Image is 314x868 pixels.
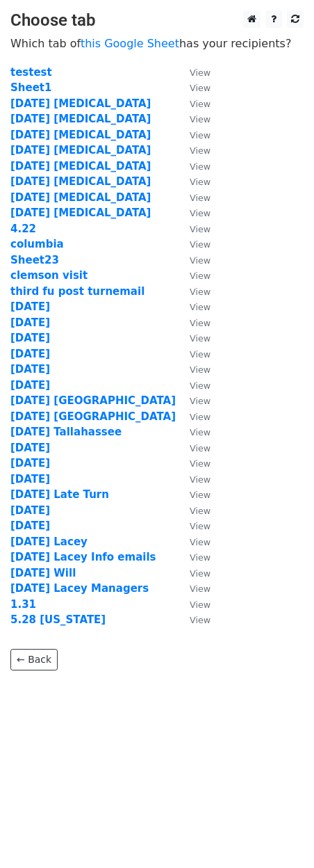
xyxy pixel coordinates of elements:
strong: [DATE] [10,363,50,376]
a: [DATE] [GEOGRAPHIC_DATA] [10,394,176,407]
a: [DATE] [MEDICAL_DATA] [10,160,151,172]
a: Sheet23 [10,254,59,266]
a: View [176,113,210,125]
small: View [190,458,210,469]
a: View [176,285,210,298]
a: [DATE] Late Turn [10,488,109,501]
small: View [190,67,210,78]
small: View [190,537,210,547]
a: [DATE] [MEDICAL_DATA] [10,113,151,125]
small: View [190,380,210,391]
small: View [190,568,210,579]
small: View [190,474,210,485]
a: View [176,191,210,204]
a: 1.31 [10,598,36,611]
a: [DATE] Tallahassee [10,426,122,438]
a: [DATE] [10,504,50,517]
small: View [190,130,210,140]
small: View [190,584,210,594]
a: columbia [10,238,64,250]
a: [DATE] [10,316,50,329]
strong: third fu post turnemail [10,285,144,298]
a: [DATE] [10,332,50,344]
a: [DATE] [GEOGRAPHIC_DATA] [10,410,176,423]
small: View [190,506,210,516]
small: View [190,271,210,281]
a: this Google Sheet [81,37,179,50]
a: View [176,269,210,282]
strong: [DATE] [MEDICAL_DATA] [10,97,151,110]
a: [DATE] [MEDICAL_DATA] [10,191,151,204]
a: Sheet1 [10,81,51,94]
a: 4.22 [10,223,36,235]
strong: [DATE] [10,442,50,454]
a: [DATE] [MEDICAL_DATA] [10,144,151,156]
a: [DATE] [MEDICAL_DATA] [10,129,151,141]
a: View [176,410,210,423]
small: View [190,521,210,531]
small: View [190,193,210,203]
a: 5.28 [US_STATE] [10,613,106,626]
strong: clemson visit [10,269,88,282]
strong: [DATE] [10,473,50,485]
small: View [190,443,210,453]
small: View [190,114,210,124]
a: View [176,426,210,438]
a: View [176,567,210,579]
small: View [190,161,210,172]
strong: [DATE] Lacey Managers [10,582,149,595]
a: View [176,332,210,344]
a: View [176,144,210,156]
a: [DATE] [10,457,50,469]
a: View [176,175,210,188]
a: View [176,238,210,250]
small: View [190,318,210,328]
a: [DATE] [MEDICAL_DATA] [10,207,151,219]
a: View [176,254,210,266]
p: Which tab of has your recipients? [10,36,304,51]
a: View [176,379,210,392]
small: View [190,239,210,250]
small: View [190,349,210,360]
a: View [176,442,210,454]
a: [DATE] Lacey Info emails [10,551,156,563]
small: View [190,552,210,563]
small: View [190,224,210,234]
a: ← Back [10,649,58,670]
a: View [176,223,210,235]
a: View [176,536,210,548]
strong: [DATE] [10,348,50,360]
strong: [DATE] Lacey [10,536,88,548]
a: testest [10,66,52,79]
a: View [176,160,210,172]
a: View [176,363,210,376]
small: View [190,145,210,156]
h3: Choose tab [10,10,304,31]
a: View [176,394,210,407]
small: View [190,364,210,375]
a: [DATE] Will [10,567,76,579]
a: View [176,582,210,595]
a: View [176,473,210,485]
a: View [176,504,210,517]
a: View [176,348,210,360]
a: [DATE] [10,300,50,313]
small: View [190,600,210,610]
small: View [190,302,210,312]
